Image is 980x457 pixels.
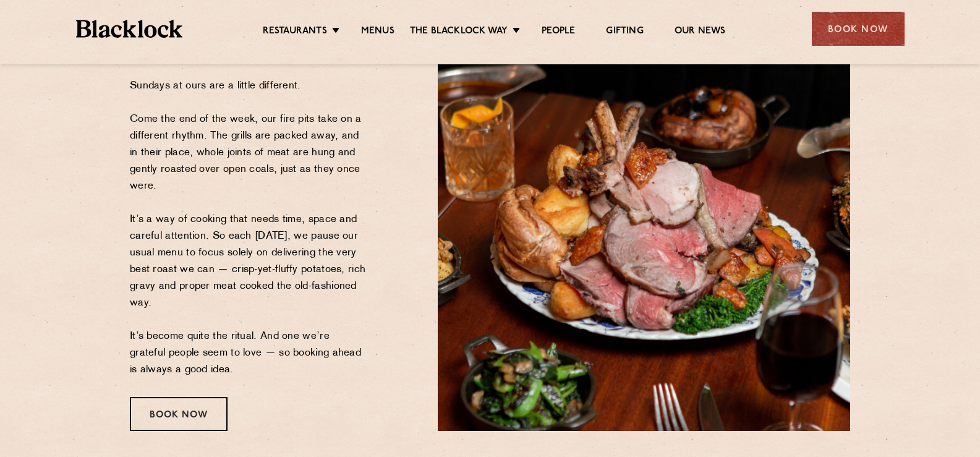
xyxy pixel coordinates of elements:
img: BL_Textured_Logo-footer-cropped.svg [76,20,183,38]
a: Gifting [606,25,643,39]
p: Sundays at ours are a little different. Come the end of the week, our fire pits take on a differe... [130,78,367,378]
a: Menus [361,25,394,39]
div: Book Now [812,12,905,46]
a: Restaurants [263,25,327,39]
a: People [542,25,575,39]
a: Our News [675,25,726,39]
a: The Blacklock Way [410,25,508,39]
div: Book Now [130,397,228,431]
